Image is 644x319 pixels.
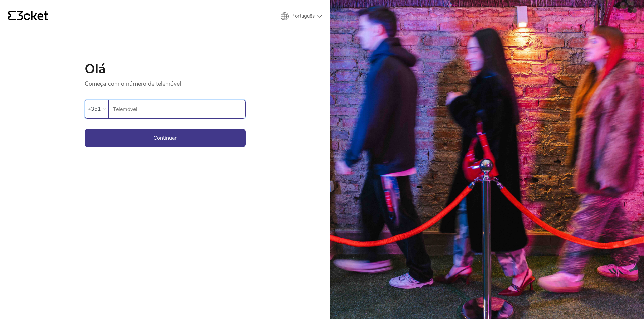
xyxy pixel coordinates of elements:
[8,11,16,20] g: {' '}
[85,62,246,76] h1: Olá
[85,76,246,88] p: Começa com o número de telemóvel
[88,104,101,114] div: +351
[8,11,48,22] a: {' '}
[113,100,245,118] input: Telemóvel
[109,100,245,119] label: Telemóvel
[85,129,246,147] button: Continuar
